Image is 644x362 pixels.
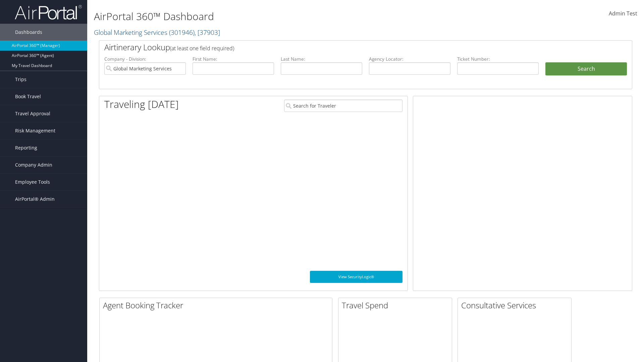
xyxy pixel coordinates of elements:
[15,174,50,190] span: Employee Tools
[15,139,37,156] span: Reporting
[369,56,450,62] label: Agency Locator:
[104,97,179,111] h1: Traveling [DATE]
[15,191,55,207] span: AirPortal® Admin
[342,300,452,311] h2: Travel Spend
[170,45,234,52] span: (at least one field required)
[15,88,41,105] span: Book Travel
[103,300,332,311] h2: Agent Booking Tracker
[15,71,26,88] span: Trips
[15,24,42,41] span: Dashboards
[310,271,402,283] a: View SecurityLogic®
[461,300,571,311] h2: Consultative Services
[545,62,627,76] button: Search
[15,122,55,139] span: Risk Management
[193,56,274,62] label: First Name:
[94,9,456,23] h1: AirPortal 360™ Dashboard
[281,56,362,62] label: Last Name:
[104,56,186,62] label: Company - Division:
[457,56,539,62] label: Ticket Number:
[15,105,50,122] span: Travel Approval
[169,28,195,37] span: ( 301946 )
[609,3,637,24] a: Admin Test
[195,28,220,37] span: , [ 37903 ]
[15,157,52,173] span: Company Admin
[284,100,402,112] input: Search for Traveler
[104,42,583,53] h2: Airtinerary Lookup
[15,4,82,20] img: airportal-logo.png
[609,10,637,17] span: Admin Test
[94,28,220,37] a: Global Marketing Services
